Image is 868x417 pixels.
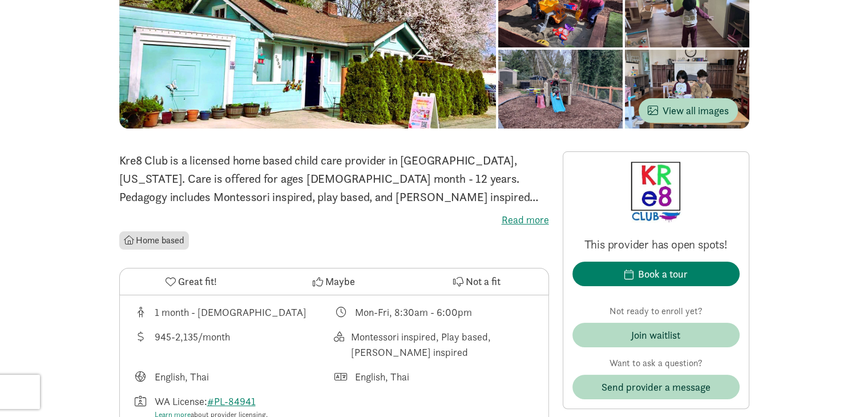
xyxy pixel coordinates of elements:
[572,262,740,286] button: Book a tour
[572,236,740,252] p: This provider has open spots!
[355,369,409,384] div: English, Thai
[155,304,306,320] div: 1 month - [DEMOGRAPHIC_DATA]
[639,98,738,123] button: View all images
[351,329,535,360] div: Montessori inspired, Play based, [PERSON_NAME] inspired
[155,369,209,384] div: English, Thai
[631,327,680,343] div: Join waitlist
[334,304,535,320] div: Class schedule
[119,151,549,206] p: Kre8 Club is a licensed home based child care provider in [GEOGRAPHIC_DATA], [US_STATE]. Care is ...
[134,304,334,320] div: Age range for children that this provider cares for
[466,274,500,289] span: Not a fit
[334,329,535,360] div: This provider's education philosophy
[572,375,740,399] button: Send provider a message
[155,329,230,360] div: 945-2,135/month
[630,161,681,223] img: Provider logo
[334,369,535,384] div: Languages spoken
[119,213,549,227] label: Read more
[134,329,334,360] div: Average tuition for this program
[355,304,472,320] div: Mon-Fri, 8:30am - 6:00pm
[638,266,688,282] div: Book a tour
[207,395,256,408] a: #PL-84941
[120,268,263,295] button: Great fit!
[648,103,729,118] span: View all images
[601,379,710,395] span: Send provider a message
[572,304,740,318] p: Not ready to enroll yet?
[572,356,740,370] p: Want to ask a question?
[263,268,405,295] button: Maybe
[134,369,334,384] div: Languages taught
[405,268,548,295] button: Not a fit
[572,323,740,347] button: Join waitlist
[178,274,217,289] span: Great fit!
[119,231,189,250] li: Home based
[325,274,355,289] span: Maybe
